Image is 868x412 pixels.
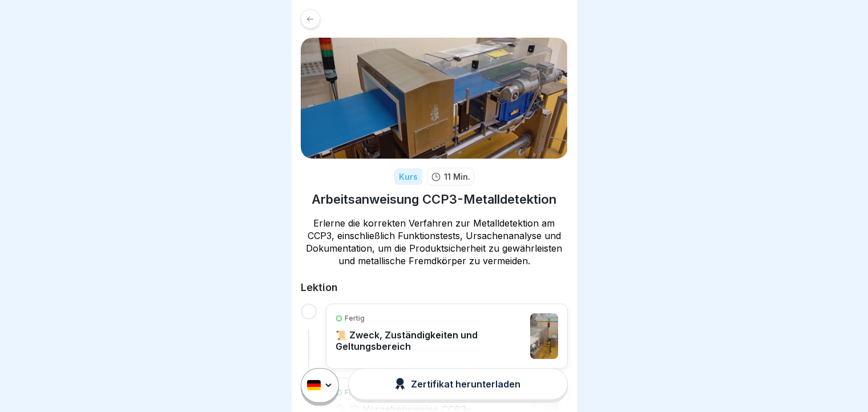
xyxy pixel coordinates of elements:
h1: Arbeitsanweisung CCP3-Metalldetektion [312,191,556,208]
h2: Lektion [301,281,568,294]
div: Zertifikat herunterladen [395,378,520,390]
p: 11 Min. [444,171,470,183]
img: de.svg [307,381,321,391]
img: rif0784y0w7h8m13l3xkuxkk.png [530,313,558,359]
p: Erlerne die korrekten Verfahren zur Metalldetektion am CCP3, einschließlich Funktionstests, Ursac... [301,217,568,267]
button: Zertifikat herunterladen [348,368,567,400]
div: Kurs [394,168,422,185]
p: 📜 Zweck, Zuständigkeiten und Geltungsbereich [336,329,525,352]
a: Fertig📜 Zweck, Zuständigkeiten und Geltungsbereich [336,313,558,359]
img: pb7on1m2g7igak9wb3620wd1.png [301,38,568,159]
p: Fertig [345,313,365,324]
